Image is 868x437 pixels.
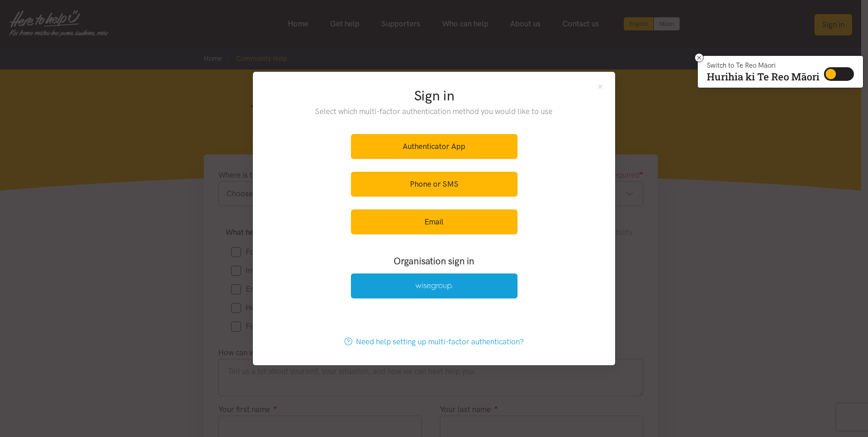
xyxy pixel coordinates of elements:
[297,105,572,118] p: Select which multi-factor authentication method you would like to use
[326,254,542,268] h3: Organisation sign in
[597,83,604,90] button: Close
[297,86,572,105] h2: Sign in
[707,63,819,68] p: Switch to Te Reo Māori
[707,73,819,81] p: Hurihia ki Te Reo Māori
[335,329,533,354] a: Need help setting up multi-factor authentication?
[351,209,518,234] a: Email
[351,172,518,197] a: Phone or SMS
[415,283,453,290] img: Wise Group
[351,134,518,159] a: Authenticator App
